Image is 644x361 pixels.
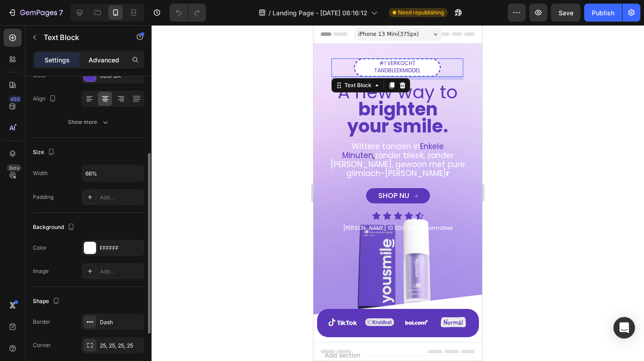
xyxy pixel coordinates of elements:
[33,267,49,275] div: Image
[100,244,142,252] div: FFFFFF
[592,8,614,18] div: Publish
[82,165,144,181] input: Auto
[613,317,635,339] div: Open Intercom Messenger
[33,169,48,177] div: Width
[313,25,482,361] iframe: Design area
[45,55,70,65] p: Settings
[33,114,144,130] button: Show more
[4,4,67,22] button: 7
[170,4,206,22] div: Undo/Redo
[100,268,142,276] div: Add...
[268,8,271,18] span: /
[33,341,51,349] div: Corner
[7,164,22,172] div: Beta
[33,295,62,308] div: Shape
[273,8,367,18] span: Landing Page - [DATE] 08:16:12
[33,146,57,158] div: Size
[9,96,22,103] div: 450
[59,7,63,18] p: 7
[68,118,110,127] div: Show more
[559,9,573,17] span: Save
[33,244,47,252] div: Color
[100,318,142,326] div: Dash
[100,342,142,350] div: 25, 25, 25, 25
[100,194,142,202] div: Add...
[33,318,50,326] div: Border
[33,93,58,105] div: Align
[584,4,622,22] button: Publish
[44,32,120,43] p: Text Block
[33,193,54,201] div: Padding
[551,4,581,22] button: Save
[33,221,76,233] div: Background
[398,9,444,17] span: Need republishing
[89,55,119,65] p: Advanced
